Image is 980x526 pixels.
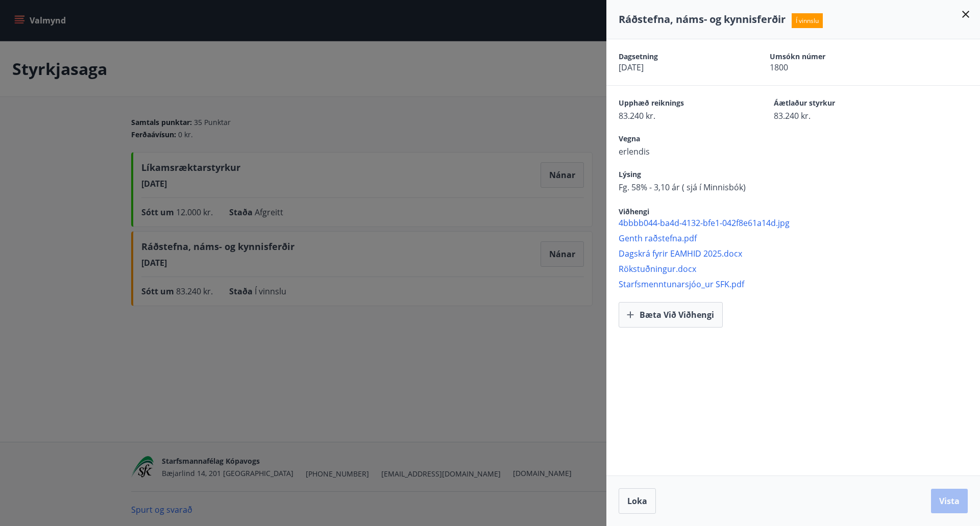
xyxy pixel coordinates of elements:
span: 1800 [770,62,885,73]
span: Dagskrá fyrir EAMHID 2025.docx [619,248,980,259]
span: Viðhengi [619,207,649,216]
span: Fg. 58% - 3,10 ár ( sjá í Minnisbók) [619,182,746,193]
span: Í vinnslu [792,13,823,28]
span: Umsókn númer [770,52,885,62]
span: Starfsmenntunarsjóo_ur SFK.pdf [619,279,980,290]
button: Bæta við viðhengi [619,302,723,328]
span: Genth raðstefna.pdf [619,233,980,244]
span: [DATE] [619,62,734,73]
span: 83.240 kr. [774,110,893,121]
span: Ráðstefna, náms- og kynnisferðir [619,12,786,26]
span: Dagsetning [619,52,734,62]
span: Vegna [619,134,738,146]
span: Upphæð reiknings [619,98,738,110]
span: erlendis [619,146,738,157]
span: Áætlaður styrkur [774,98,893,110]
button: Loka [619,488,656,514]
span: Loka [627,495,647,507]
span: Lýsing [619,169,746,182]
span: 83.240 kr. [619,110,738,121]
span: Rökstuðningur.docx [619,263,980,274]
span: 4bbbb044-ba4d-4132-bfe1-042f8e61a14d.jpg [619,217,980,229]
